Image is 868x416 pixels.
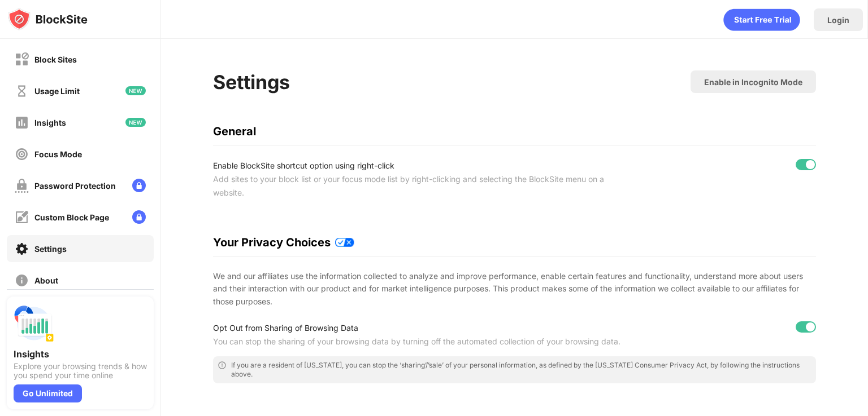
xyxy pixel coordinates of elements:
div: About [34,276,58,285]
img: privacy-policy-updates.svg [335,238,354,247]
div: Settings [213,70,290,94]
img: new-icon.svg [125,86,146,95]
div: Insights [34,118,66,127]
div: Go Unlimited [14,384,82,402]
img: logo-blocksite.svg [8,8,88,30]
div: Block Sites [34,55,77,64]
div: Enable BlockSite shortcut option using right-click [213,159,635,172]
div: Enable in Incognito Mode [704,77,802,87]
div: Opt Out from Sharing of Browsing Data [213,321,635,335]
div: Your Privacy Choices [213,236,816,249]
img: settings-on.svg [15,242,29,256]
img: about-off.svg [15,273,29,287]
div: Settings [34,244,67,254]
img: lock-menu.svg [132,210,146,224]
div: Explore your browsing trends & how you spend your time online [14,362,147,380]
div: We and our affiliates use the information collected to analyze and improve performance, enable ce... [213,270,816,308]
div: Login [827,15,849,25]
img: push-insights.svg [14,303,54,344]
div: Add sites to your block list or your focus mode list by right-clicking and selecting the BlockSit... [213,172,635,200]
div: Focus Mode [34,149,82,159]
div: If you are a resident of [US_STATE], you can stop the ‘sharing’/’sale’ of your personal informati... [231,361,811,379]
div: animation [723,8,800,31]
div: Password Protection [34,181,116,191]
div: Insights [14,348,147,360]
img: focus-off.svg [15,147,29,161]
div: You can stop the sharing of your browsing data by turning off the automated collection of your br... [213,335,635,348]
div: Usage Limit [34,86,80,96]
img: error-circle-outline.svg [218,361,227,370]
img: lock-menu.svg [132,179,146,192]
img: customize-block-page-off.svg [15,210,29,224]
img: insights-off.svg [15,116,29,130]
img: new-icon.svg [125,118,146,127]
div: General [213,125,816,138]
img: time-usage-off.svg [15,84,29,98]
img: password-protection-off.svg [15,179,29,193]
img: block-off.svg [15,52,29,67]
div: Custom Block Page [34,213,109,222]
